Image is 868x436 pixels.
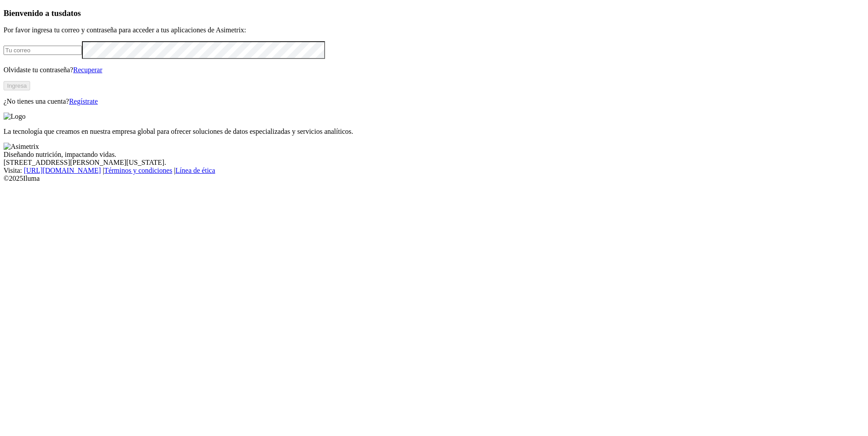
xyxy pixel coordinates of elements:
[24,167,101,174] a: [URL][DOMAIN_NAME]
[4,46,82,55] input: Tu correo
[4,8,864,18] h3: Bienvenido a tus
[62,8,81,18] span: datos
[4,159,864,167] div: [STREET_ADDRESS][PERSON_NAME][US_STATE].
[69,97,98,105] a: Regístrate
[4,113,26,121] img: Logo
[4,81,30,90] button: Ingresa
[4,167,864,175] div: Visita : | |
[4,97,864,105] p: ¿No tienes una cuenta?
[4,128,864,136] p: La tecnología que creamos en nuestra empresa global para ofrecer soluciones de datos especializad...
[73,66,102,74] a: Recuperar
[4,26,864,34] p: Por favor ingresa tu correo y contraseña para acceder a tus aplicaciones de Asimetrix:
[4,143,39,151] img: Asimetrix
[4,151,864,159] div: Diseñando nutrición, impactando vidas.
[175,167,215,174] a: Línea de ética
[104,167,172,174] a: Términos y condiciones
[4,66,864,74] p: Olvidaste tu contraseña?
[4,175,864,183] div: © 2025 Iluma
